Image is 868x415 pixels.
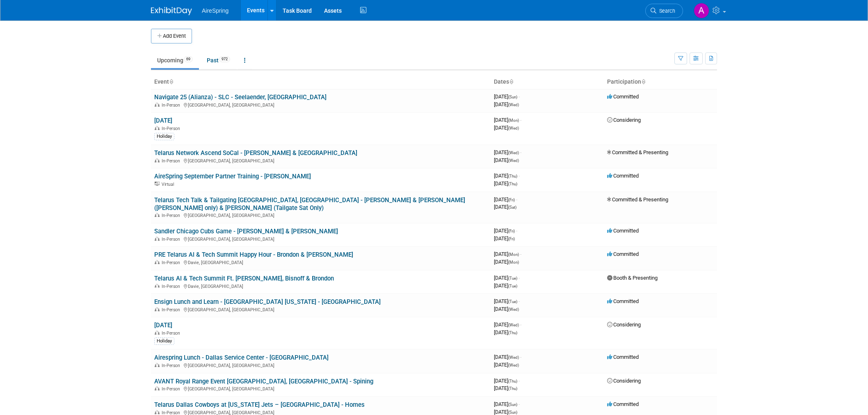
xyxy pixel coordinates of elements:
[155,410,160,414] img: In-Person Event
[154,212,487,218] div: [GEOGRAPHIC_DATA], [GEOGRAPHIC_DATA]
[494,378,520,384] span: [DATE]
[494,196,517,203] span: [DATE]
[520,149,521,155] span: -
[508,126,519,130] span: (Wed)
[607,322,641,328] span: Considering
[494,306,519,312] span: [DATE]
[162,213,183,218] span: In-Person
[169,78,173,85] a: Sort by Event Name
[155,260,160,264] img: In-Person Event
[162,237,183,242] span: In-Person
[519,173,520,179] span: -
[494,173,520,179] span: [DATE]
[154,283,487,289] div: Davie, [GEOGRAPHIC_DATA]
[494,401,520,407] span: [DATE]
[162,126,183,131] span: In-Person
[641,78,645,85] a: Sort by Participation Type
[155,213,160,217] img: In-Person Event
[607,93,639,100] span: Committed
[494,259,519,265] span: [DATE]
[154,157,487,164] div: [GEOGRAPHIC_DATA], [GEOGRAPHIC_DATA]
[154,259,487,265] div: Davie, [GEOGRAPHIC_DATA]
[494,251,521,257] span: [DATE]
[508,174,517,178] span: (Thu)
[162,182,176,187] span: Virtual
[494,228,517,234] span: [DATE]
[151,7,192,15] img: ExhibitDay
[508,260,519,265] span: (Mon)
[491,75,604,89] th: Dates
[494,235,515,242] span: [DATE]
[155,103,160,107] img: In-Person Event
[494,180,517,187] span: [DATE]
[508,276,517,280] span: (Tue)
[151,75,491,89] th: Event
[162,260,183,265] span: In-Person
[155,386,160,390] img: In-Person Event
[607,196,668,203] span: Committed & Presenting
[154,235,487,242] div: [GEOGRAPHIC_DATA], [GEOGRAPHIC_DATA]
[519,298,520,304] span: -
[494,149,521,155] span: [DATE]
[519,401,520,407] span: -
[604,75,717,89] th: Participation
[154,196,465,212] a: Telarus Tech Talk & Tailgating [GEOGRAPHIC_DATA], [GEOGRAPHIC_DATA] - [PERSON_NAME] & [PERSON_NAM...
[155,182,160,186] img: Virtual Event
[184,56,193,62] span: 69
[656,8,675,14] span: Search
[508,205,516,210] span: (Sat)
[494,275,520,281] span: [DATE]
[154,173,311,180] a: AireSpring September Partner Training - [PERSON_NAME]
[508,118,519,123] span: (Mon)
[154,133,174,140] div: Holiday
[508,229,515,233] span: (Fri)
[494,409,517,415] span: [DATE]
[520,322,521,328] span: -
[494,283,517,289] span: [DATE]
[508,95,517,99] span: (Sun)
[516,196,517,203] span: -
[162,307,183,312] span: In-Person
[201,52,236,68] a: Past972
[162,158,183,164] span: In-Person
[508,284,517,288] span: (Tue)
[645,4,683,18] a: Search
[519,378,520,384] span: -
[508,158,519,163] span: (Wed)
[694,3,709,18] img: Aila Ortiaga
[154,306,487,312] div: [GEOGRAPHIC_DATA], [GEOGRAPHIC_DATA]
[154,378,373,385] a: AVANT Royal Range Event [GEOGRAPHIC_DATA], [GEOGRAPHIC_DATA] - Spining
[154,149,357,157] a: Telarus Network Ascend SoCal - [PERSON_NAME] & [GEOGRAPHIC_DATA]
[607,354,639,360] span: Committed
[508,103,519,107] span: (Wed)
[494,101,519,107] span: [DATE]
[154,117,172,124] a: [DATE]
[607,401,639,407] span: Committed
[494,354,521,360] span: [DATE]
[154,101,487,108] div: [GEOGRAPHIC_DATA], [GEOGRAPHIC_DATA]
[607,275,658,281] span: Booth & Presenting
[155,363,160,367] img: In-Person Event
[509,78,513,85] a: Sort by Start Date
[508,307,519,312] span: (Wed)
[202,7,228,14] span: AireSpring
[154,401,365,408] a: Telarus Dallas Cowboys at [US_STATE] Jets – [GEOGRAPHIC_DATA] - Homes
[162,363,183,368] span: In-Person
[607,228,639,234] span: Committed
[219,56,230,62] span: 972
[155,126,160,130] img: In-Person Event
[607,298,639,304] span: Committed
[508,323,519,327] span: (Wed)
[508,379,517,383] span: (Thu)
[607,378,641,384] span: Considering
[607,149,668,155] span: Committed & Presenting
[494,117,521,123] span: [DATE]
[155,331,160,335] img: In-Person Event
[494,204,516,210] span: [DATE]
[154,322,172,329] a: [DATE]
[494,322,521,328] span: [DATE]
[508,355,519,360] span: (Wed)
[162,284,183,289] span: In-Person
[154,228,338,235] a: Sandler Chicago Cubs Game - [PERSON_NAME] & [PERSON_NAME]
[154,385,487,392] div: [GEOGRAPHIC_DATA], [GEOGRAPHIC_DATA]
